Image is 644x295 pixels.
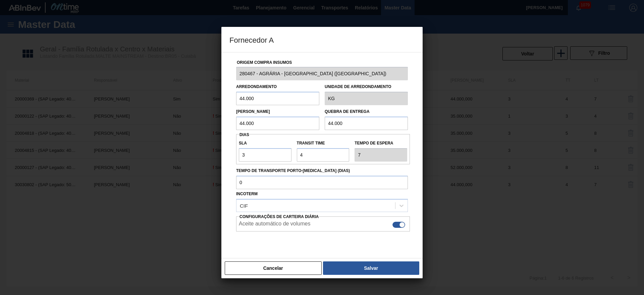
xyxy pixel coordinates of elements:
span: Dias [239,132,249,137]
div: Essa configuração habilita a criação automática de composição de carga do lado do fornecedor caso... [236,212,408,231]
button: Salvar [323,261,419,275]
label: Quebra de entrega [325,109,370,114]
label: Tempo de espera [355,138,407,148]
label: Transit Time [297,138,350,148]
label: Incoterm [236,192,258,196]
label: SLA [239,138,291,148]
label: Aceite automático de volumes [239,221,310,229]
label: Tempo de Transporte Porto-[MEDICAL_DATA] (dias) [236,166,408,176]
h3: Fornecedor A [221,27,423,52]
button: Cancelar [225,261,322,275]
label: [PERSON_NAME] [236,109,270,114]
label: Origem Compra Insumos [237,60,292,65]
label: Arredondamento [236,84,277,89]
label: Unidade de arredondamento [325,82,408,92]
span: Configurações de Carteira Diária [239,214,319,219]
div: CIF [240,203,248,208]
